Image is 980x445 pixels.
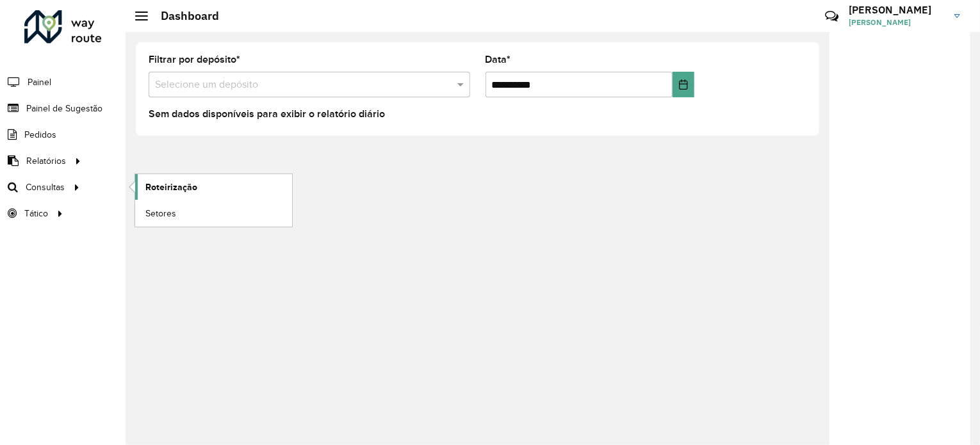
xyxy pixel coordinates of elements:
[28,76,51,89] span: Painel
[145,181,197,194] span: Roteirização
[148,9,219,23] h2: Dashboard
[135,174,292,200] a: Roteirização
[145,207,176,220] span: Setores
[26,181,65,194] span: Consultas
[818,3,845,30] a: Contato Rápido
[149,106,385,122] label: Sem dados disponíveis para exibir o relatório diário
[26,102,102,115] span: Painel de Sugestão
[24,128,56,142] span: Pedidos
[849,17,945,28] span: [PERSON_NAME]
[673,72,694,97] button: Choose Date
[486,52,511,67] label: Data
[149,52,240,67] label: Filtrar por depósito
[26,154,66,168] span: Relatórios
[135,200,292,226] a: Setores
[24,207,48,220] span: Tático
[849,4,945,16] h3: [PERSON_NAME]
